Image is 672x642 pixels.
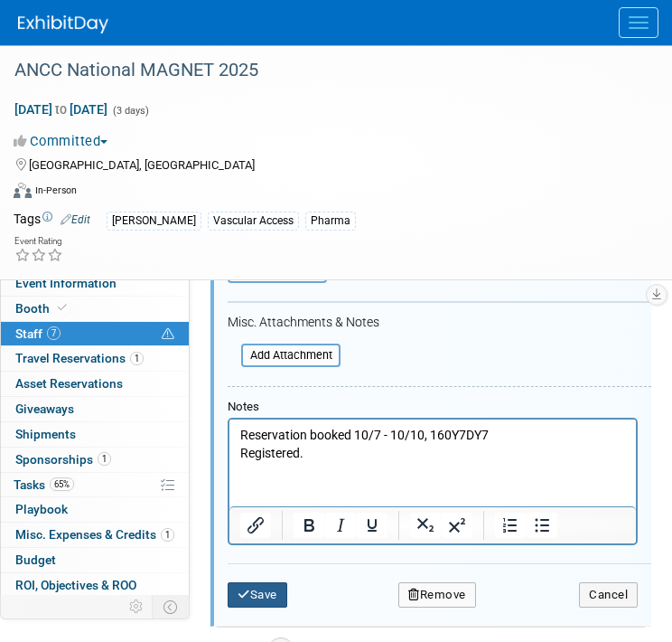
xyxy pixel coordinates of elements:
a: Booth [1,297,189,321]
a: Edit [61,213,90,226]
button: Numbered list [495,513,526,538]
button: Superscript [442,513,472,538]
span: (3 days) [111,105,149,117]
span: Budget [15,552,56,567]
button: Underline [357,513,387,538]
button: Subscript [410,513,441,538]
span: Event Information [15,276,117,290]
a: Budget [1,548,189,572]
a: Asset Reservations [1,372,189,396]
span: Booth [15,301,70,316]
button: Remove [398,582,476,608]
a: Giveaways [1,397,189,421]
span: 1 [161,528,174,542]
img: ExhibitDay [18,15,108,33]
a: Sponsorships1 [1,448,189,472]
a: Event Information [1,271,189,296]
button: Cancel [579,582,638,608]
div: Misc. Attachments & Notes [228,315,651,331]
span: Tasks [14,477,74,492]
iframe: Rich Text Area [229,420,636,506]
span: 1 [98,452,111,466]
a: Tasks65% [1,473,189,497]
i: Booth reservation complete [58,303,67,313]
button: Insert/edit link [240,513,271,538]
a: Playbook [1,497,189,522]
div: ANCC National MAGNET 2025 [8,54,636,87]
div: Event Format [14,180,636,207]
a: Shipments [1,422,189,447]
span: [DATE] [DATE] [14,101,108,118]
img: Format-Inperson.png [14,183,32,197]
div: Vascular Access [208,212,299,231]
span: Travel Reservations [15,351,144,365]
button: Menu [619,7,658,38]
a: ROI, Objectives & ROO [1,573,189,598]
a: Travel Reservations1 [1,346,189,371]
div: In-Person [34,184,77,197]
td: Tags [14,210,90,231]
button: Committed [14,132,115,151]
a: Staff7 [1,322,189,346]
span: 7 [47,326,61,340]
span: to [52,102,70,117]
div: Event Rating [14,237,63,246]
span: Playbook [15,502,68,516]
td: Toggle Event Tabs [153,595,190,618]
button: Save [228,582,287,608]
span: ROI, Objectives & ROO [15,578,136,592]
div: Pharma [305,212,356,231]
span: 1 [130,352,144,365]
span: [GEOGRAPHIC_DATA], [GEOGRAPHIC_DATA] [29,158,255,172]
a: Misc. Expenses & Credits1 [1,523,189,547]
span: Asset Reservations [15,376,123,391]
span: Staff [15,326,61,341]
td: Personalize Event Tab Strip [121,595,153,618]
span: Misc. Expenses & Credits [15,527,174,542]
button: Italic [325,513,356,538]
span: Giveaways [15,401,74,416]
span: Potential Scheduling Conflict -- at least one attendee is tagged in another overlapping event. [162,326,174,343]
button: Bold [294,513,324,538]
span: Sponsorships [15,452,111,467]
div: Notes [228,400,638,415]
span: Shipments [15,427,76,441]
span: 65% [50,477,74,491]
div: [PERSON_NAME] [107,212,201,231]
button: Bullet list [527,513,557,538]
